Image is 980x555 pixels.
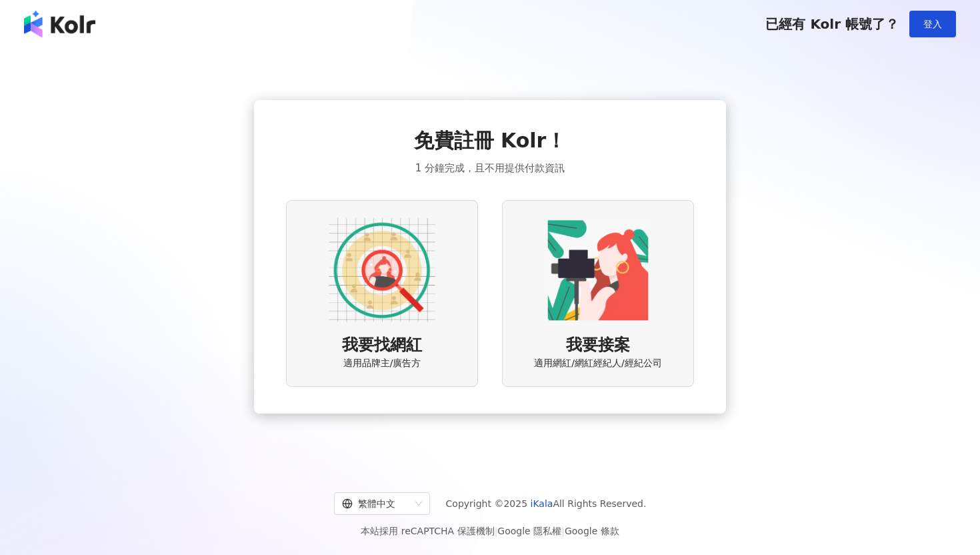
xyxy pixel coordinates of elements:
[495,526,498,536] span: |
[342,334,422,357] span: 我要找網紅
[342,493,410,514] div: 繁體中文
[361,523,619,539] span: 本站採用 reCAPTCHA 保護機制
[561,526,565,536] span: |
[531,498,553,509] a: iKala
[343,357,421,370] span: 適用品牌主/廣告方
[446,496,647,512] span: Copyright © 2025 All Rights Reserved.
[497,526,561,536] a: Google 隱私權
[414,127,567,155] span: 免費註冊 Kolr！
[909,11,956,37] button: 登入
[923,19,942,29] span: 登入
[765,16,899,32] span: 已經有 Kolr 帳號了？
[565,526,619,536] a: Google 條款
[415,160,565,176] span: 1 分鐘完成，且不用提供付款資訊
[534,357,661,370] span: 適用網紅/網紅經紀人/經紀公司
[329,217,435,324] img: AD identity option
[566,334,630,357] span: 我要接案
[545,217,651,324] img: KOL identity option
[24,11,95,37] img: logo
